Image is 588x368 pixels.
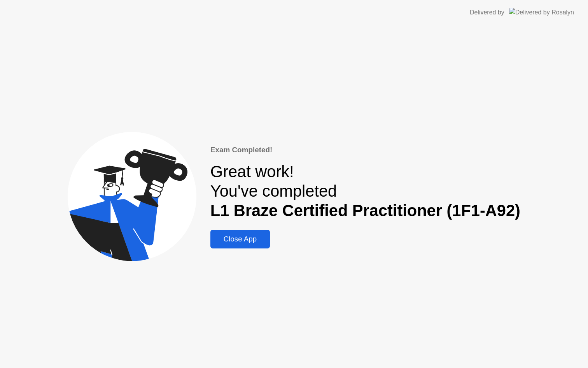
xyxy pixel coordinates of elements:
[210,162,520,220] div: Great work! You've completed
[210,201,520,220] b: L1 Braze Certified Practitioner (1F1-A92)
[210,230,270,248] button: Close App
[470,8,504,17] div: Delivered by
[509,8,574,17] img: Delivered by Rosalyn
[210,144,520,155] div: Exam Completed!
[213,235,268,243] div: Close App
